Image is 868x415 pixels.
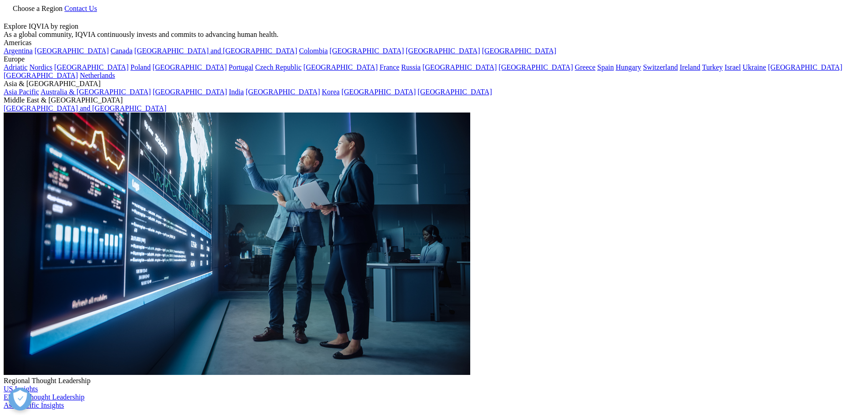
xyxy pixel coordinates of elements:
[4,63,27,71] a: Adriatic
[229,63,253,71] a: Portugal
[597,63,614,71] a: Spain
[743,63,766,71] a: Ukraine
[303,63,378,71] a: [GEOGRAPHIC_DATA]
[329,47,404,55] a: [GEOGRAPHIC_DATA]
[35,47,109,55] a: [GEOGRAPHIC_DATA]
[4,72,78,79] a: [GEOGRAPHIC_DATA]
[4,96,864,104] div: Middle East & [GEOGRAPHIC_DATA]
[4,22,864,31] div: Explore IQVIA by region
[255,63,302,71] a: Czech Republic
[575,63,595,71] a: Greece
[54,63,128,71] a: [GEOGRAPHIC_DATA]
[418,88,492,96] a: [GEOGRAPHIC_DATA]
[406,47,480,55] a: [GEOGRAPHIC_DATA]
[13,5,62,12] span: Choose a Region
[229,88,244,96] a: India
[380,63,400,71] a: France
[498,63,573,71] a: [GEOGRAPHIC_DATA]
[246,88,320,96] a: [GEOGRAPHIC_DATA]
[4,377,864,385] div: Regional Thought Leadership
[4,88,39,96] a: Asia Pacific
[4,31,864,39] div: As a global community, IQVIA continuously invests and commits to advancing human health.
[4,393,84,401] a: EMEA Thought Leadership
[134,47,297,55] a: [GEOGRAPHIC_DATA] and [GEOGRAPHIC_DATA]
[616,63,641,71] a: Hungary
[41,88,151,96] a: Australia & [GEOGRAPHIC_DATA]
[322,88,339,96] a: Korea
[153,88,227,96] a: [GEOGRAPHIC_DATA]
[4,39,864,47] div: Americas
[702,63,723,71] a: Turkey
[724,63,741,71] a: Israel
[299,47,328,55] a: Colombia
[4,47,33,55] a: Argentina
[64,5,97,12] a: Contact Us
[768,63,842,71] a: [GEOGRAPHIC_DATA]
[29,63,52,71] a: Nordics
[4,401,64,409] a: Asia Pacific Insights
[482,47,556,55] a: [GEOGRAPHIC_DATA]
[4,113,470,375] img: 2093_analyzing-data-using-big-screen-display-and-laptop.png
[130,63,150,71] a: Poland
[643,63,678,71] a: Switzerland
[9,388,31,410] button: Abrir preferências
[153,63,227,71] a: [GEOGRAPHIC_DATA]
[4,385,38,393] a: US Insights
[401,63,421,71] a: Russia
[422,63,497,71] a: [GEOGRAPHIC_DATA]
[4,80,864,88] div: Asia & [GEOGRAPHIC_DATA]
[111,47,133,55] a: Canada
[341,88,416,96] a: [GEOGRAPHIC_DATA]
[4,104,166,112] a: [GEOGRAPHIC_DATA] and [GEOGRAPHIC_DATA]
[4,55,864,63] div: Europe
[80,72,115,79] a: Netherlands
[680,63,700,71] a: Ireland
